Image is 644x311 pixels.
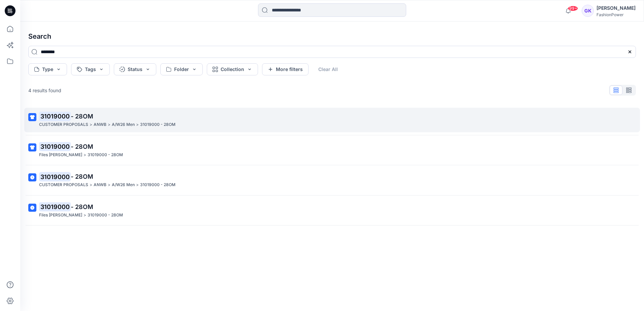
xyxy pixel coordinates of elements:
[568,6,578,11] span: 99+
[39,202,71,211] mark: 31019000
[140,121,175,128] p: 31019000 - 28OM
[108,181,110,188] p: >
[24,138,640,163] a: 31019000- 28OMFiles [PERSON_NAME]>31019000 - 28OM
[160,63,203,75] button: Folder
[108,121,110,128] p: >
[28,87,61,94] p: 4 results found
[84,212,86,219] p: >
[39,142,71,151] mark: 31019000
[90,121,92,128] p: >
[597,12,636,17] div: FashionPower
[136,121,139,128] p: >
[24,168,640,193] a: 31019000- 28OMCUSTOMER PROPOSALS>ANWB>A/W26 Men>31019000 - 28OM
[23,27,641,46] h4: Search
[582,5,594,17] div: GK
[112,181,135,188] p: A/W26 Men
[39,151,82,159] p: Files Sylvia
[39,181,88,188] p: CUSTOMER PROPOSALS
[39,121,88,128] p: CUSTOMER PROPOSALS
[39,111,71,121] mark: 31019000
[94,181,106,188] p: ANWB
[88,151,123,159] p: 31019000 - 28OM
[88,212,123,219] p: 31019000 - 28OM
[112,121,135,128] p: A/W26 Men
[136,181,139,188] p: >
[24,198,640,223] a: 31019000- 28OMFiles [PERSON_NAME]>31019000 - 28OM
[597,4,636,12] div: [PERSON_NAME]
[24,108,640,132] a: 31019000- 28OMCUSTOMER PROPOSALS>ANWB>A/W26 Men>31019000 - 28OM
[114,63,156,75] button: Status
[39,212,82,219] p: Files Sylvia
[71,203,93,210] span: - 28OM
[94,121,106,128] p: ANWB
[28,63,67,75] button: Type
[71,143,93,150] span: - 28OM
[90,181,92,188] p: >
[71,113,93,120] span: - 28OM
[207,63,258,75] button: Collection
[84,151,86,159] p: >
[39,172,71,181] mark: 31019000
[71,63,110,75] button: Tags
[140,181,175,188] p: 31019000 - 28OM
[262,63,309,75] button: More filters
[71,173,93,180] span: - 28OM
